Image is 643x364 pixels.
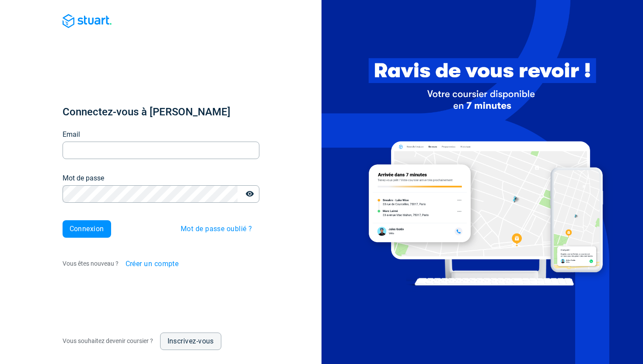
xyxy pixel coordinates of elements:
span: Vous souhaitez devenir coursier ? [63,337,153,344]
label: Mot de passe [63,173,104,184]
span: Connexion [70,225,104,232]
label: Email [63,129,80,140]
span: Créer un compte [126,260,179,267]
span: Mot de passe oublié ? [181,225,252,232]
button: Mot de passe oublié ? [174,220,259,238]
a: Inscrivez-vous [160,333,221,350]
span: Inscrivez-vous [168,338,214,345]
button: Créer un compte [119,255,186,273]
button: Connexion [63,220,111,238]
h1: Connectez-vous à [PERSON_NAME] [63,105,259,119]
span: Vous êtes nouveau ? [63,260,119,267]
img: Blue logo [63,14,112,28]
